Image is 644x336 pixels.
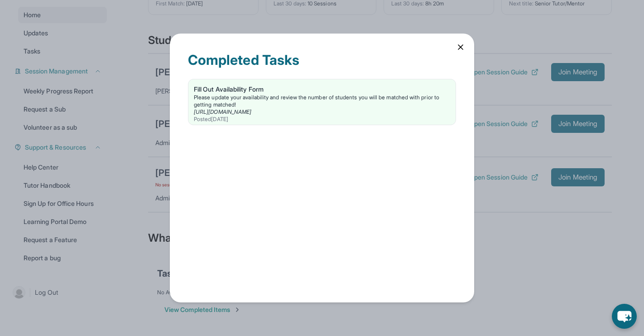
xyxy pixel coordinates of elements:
[612,304,637,329] button: chat-button
[194,116,450,123] div: Posted [DATE]
[194,94,450,108] div: Please update your availability and review the number of students you will be matched with prior ...
[194,108,251,115] a: [URL][DOMAIN_NAME]
[188,79,456,125] a: Fill Out Availability FormPlease update your availability and review the number of students you w...
[194,85,450,94] div: Fill Out Availability Form
[188,52,456,79] div: Completed Tasks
